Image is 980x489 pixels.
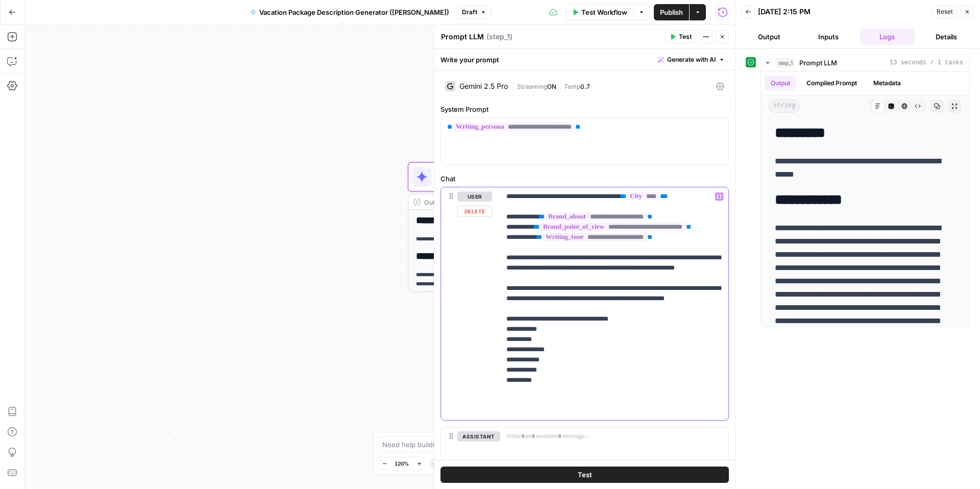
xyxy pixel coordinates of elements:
button: Draft [457,6,491,19]
textarea: Prompt LLM [441,32,484,42]
div: Gemini 2.5 Pro [459,83,508,90]
button: Logs [860,29,915,45]
span: string [769,100,800,113]
span: Streaming [517,83,547,90]
button: Compiled Prompt [800,76,863,91]
span: Reset [937,7,953,16]
span: 120% [395,459,409,468]
button: 13 seconds / 1 tasks [761,55,969,71]
button: Inputs [801,29,856,45]
button: user [457,191,492,202]
div: WorkflowSet InputsInputs [408,96,598,126]
button: assistant [457,431,500,442]
span: Test [679,32,692,41]
span: step_1 [776,58,795,68]
button: Test Workflow [566,4,633,20]
button: Delete [457,206,492,217]
button: Generate with AI [654,53,729,66]
span: Temp [564,83,580,90]
span: 13 seconds / 1 tasks [890,58,963,67]
button: Publish [654,4,689,20]
div: userDelete [441,187,492,420]
div: Write your prompt [434,49,735,70]
label: System Prompt [440,104,729,114]
span: Test [578,470,592,480]
div: EndOutput [408,329,598,358]
button: Vacation Package Description Generator ([PERSON_NAME]) [244,4,455,20]
span: 0.7 [580,83,590,90]
button: Output [742,29,797,45]
span: Vacation Package Description Generator ([PERSON_NAME]) [259,7,449,17]
label: Chat [440,174,729,184]
span: ON [547,83,556,90]
button: Metadata [867,76,907,91]
button: Test [440,467,729,483]
span: Draft [462,8,477,17]
span: | [556,81,564,91]
button: Details [919,29,974,45]
div: 13 seconds / 1 tasks [761,71,969,327]
span: | [512,81,517,91]
button: Output [765,76,796,91]
div: Output [424,197,564,207]
span: Test Workflow [581,7,627,17]
span: Prompt LLM [799,58,837,68]
span: Generate with AI [667,55,716,64]
button: Test [665,30,696,43]
span: ( step_1 ) [486,32,512,42]
span: Publish [660,7,683,17]
button: Reset [932,5,958,18]
div: assistant [441,427,492,474]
